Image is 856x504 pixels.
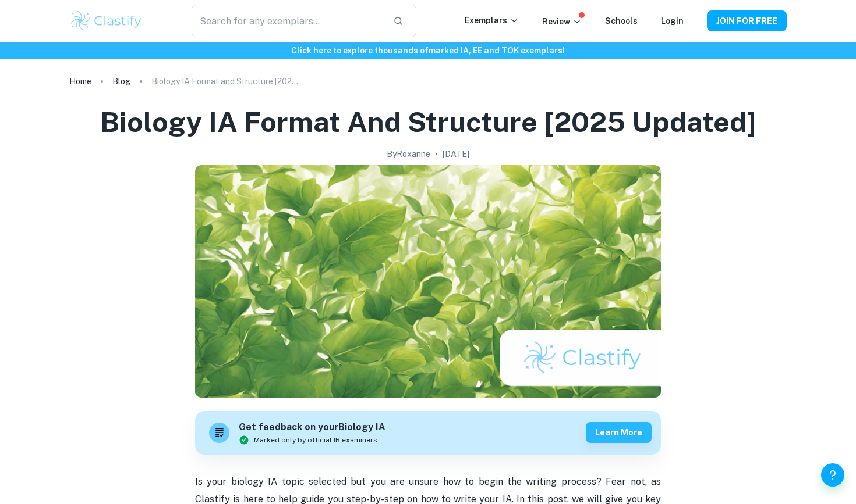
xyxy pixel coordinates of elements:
[69,73,91,90] a: Home
[112,73,130,90] a: Blog
[605,16,638,26] a: Schools
[707,10,787,31] button: JOIN FOR FREE
[435,148,438,160] p: •
[69,9,143,33] img: Clastify logo
[192,5,384,37] input: Search for any exemplars...
[195,165,661,398] img: Biology IA Format and Structure [2025 updated] cover image
[443,148,469,160] h2: [DATE]
[542,15,582,28] p: Review
[821,463,844,487] button: Help and Feedback
[2,44,854,57] h6: Click here to explore thousands of marked IA, EE and TOK exemplars !
[239,420,385,435] h6: Get feedback on your Biology IA
[100,103,756,141] h1: Biology IA Format and Structure [2025 updated]
[661,16,684,26] a: Login
[254,435,377,445] span: Marked only by official IB examiners
[586,422,652,443] button: Learn more
[151,75,303,88] p: Biology IA Format and Structure [2025 updated]
[195,411,661,455] a: Get feedback on yourBiology IAMarked only by official IB examinersLearn more
[465,14,519,27] p: Exemplars
[387,148,430,160] h2: By Roxanne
